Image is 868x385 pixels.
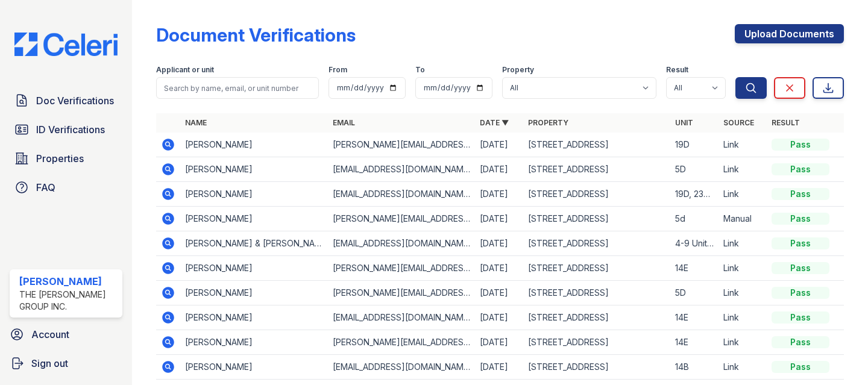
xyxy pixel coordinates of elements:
td: [DATE] [475,256,523,281]
a: Source [723,118,754,127]
td: [STREET_ADDRESS] [523,182,670,207]
td: [PERSON_NAME][EMAIL_ADDRESS][PERSON_NAME][DOMAIN_NAME] [328,133,475,157]
td: 4-9 Unit B [670,231,719,256]
a: Name [185,118,207,127]
td: [EMAIL_ADDRESS][DOMAIN_NAME] [328,305,475,330]
div: Pass [772,188,829,200]
div: Pass [772,311,829,324]
a: Doc Verifications [10,89,122,113]
span: FAQ [36,180,55,195]
div: Pass [772,262,829,274]
td: [STREET_ADDRESS] [523,355,670,380]
td: [PERSON_NAME] [180,355,327,380]
td: 5d [670,207,719,231]
td: [PERSON_NAME] & [PERSON_NAME] [180,231,327,256]
td: [STREET_ADDRESS] [523,157,670,182]
td: [PERSON_NAME] [180,207,327,231]
td: [PERSON_NAME] [180,133,327,157]
td: [DATE] [475,231,523,256]
td: 14E [670,305,719,330]
td: Link [719,182,767,207]
td: [PERSON_NAME][EMAIL_ADDRESS][DOMAIN_NAME] [328,330,475,355]
label: Result [666,65,688,75]
a: Properties [10,146,122,171]
div: Pass [772,336,829,348]
span: Sign out [31,356,68,371]
td: [DATE] [475,182,523,207]
td: [PERSON_NAME][EMAIL_ADDRESS][DOMAIN_NAME] [328,207,475,231]
td: 5D [670,157,719,182]
td: [DATE] [475,305,523,330]
td: [PERSON_NAME] [180,305,327,330]
a: Result [772,118,800,127]
td: [PERSON_NAME] [180,157,327,182]
div: Pass [772,213,829,225]
div: Pass [772,287,829,299]
td: [DATE] [475,330,523,355]
td: Link [719,330,767,355]
td: 5D [670,281,719,305]
td: 19D [670,133,719,157]
a: Sign out [5,351,127,375]
td: [PERSON_NAME] [180,256,327,281]
td: [STREET_ADDRESS] [523,305,670,330]
div: Pass [772,237,829,249]
td: 14E [670,256,719,281]
a: Email [333,118,355,127]
label: From [329,65,347,75]
span: Doc Verifications [36,93,114,108]
td: [DATE] [475,157,523,182]
input: Search by name, email, or unit number [156,77,319,99]
td: Manual [719,207,767,231]
td: [EMAIL_ADDRESS][DOMAIN_NAME] [328,182,475,207]
td: [STREET_ADDRESS] [523,231,670,256]
label: To [415,65,425,75]
span: ID Verifications [36,122,105,137]
td: [STREET_ADDRESS] [523,330,670,355]
td: Link [719,231,767,256]
label: Applicant or unit [156,65,214,75]
div: Document Verifications [156,24,356,46]
a: FAQ [10,175,122,199]
td: [STREET_ADDRESS] [523,207,670,231]
td: [EMAIL_ADDRESS][DOMAIN_NAME] [328,231,475,256]
label: Property [502,65,534,75]
div: Pass [772,163,829,175]
div: Pass [772,361,829,373]
td: [PERSON_NAME][EMAIL_ADDRESS][DOMAIN_NAME] [328,281,475,305]
td: Link [719,281,767,305]
td: Link [719,157,767,182]
a: Account [5,322,127,346]
td: [DATE] [475,207,523,231]
td: 14B [670,355,719,380]
div: The [PERSON_NAME] Group Inc. [19,289,118,313]
span: Account [31,327,69,342]
a: Unit [675,118,693,127]
td: [STREET_ADDRESS] [523,281,670,305]
td: [DATE] [475,281,523,305]
td: [STREET_ADDRESS] [523,133,670,157]
td: Link [719,305,767,330]
td: 14E [670,330,719,355]
td: [PERSON_NAME] [180,281,327,305]
a: Property [528,118,568,127]
img: CE_Logo_Blue-a8612792a0a2168367f1c8372b55b34899dd931a85d93a1a3d3e32e68fde9ad4.png [5,33,127,55]
td: [PERSON_NAME] [180,330,327,355]
a: Upload Documents [735,24,844,43]
div: Pass [772,139,829,151]
a: ID Verifications [10,117,122,142]
span: Properties [36,151,84,166]
td: Link [719,256,767,281]
td: Link [719,133,767,157]
td: [EMAIL_ADDRESS][DOMAIN_NAME] [328,157,475,182]
td: [PERSON_NAME] [180,182,327,207]
td: [EMAIL_ADDRESS][DOMAIN_NAME] [328,355,475,380]
td: [PERSON_NAME][EMAIL_ADDRESS][DOMAIN_NAME] [328,256,475,281]
a: Date ▼ [480,118,509,127]
td: Link [719,355,767,380]
td: [DATE] [475,133,523,157]
div: [PERSON_NAME] [19,274,118,289]
td: 19D, 23E, 25A [670,182,719,207]
td: [DATE] [475,355,523,380]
